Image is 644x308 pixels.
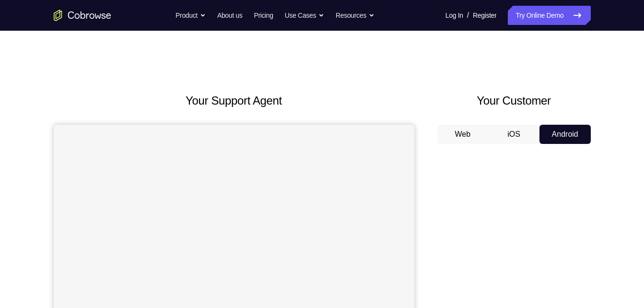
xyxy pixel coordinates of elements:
a: Pricing [254,6,273,25]
button: iOS [488,125,539,144]
h2: Your Customer [437,92,591,109]
button: Web [437,125,489,144]
button: Product [176,6,206,25]
span: / [467,10,469,21]
a: Log In [445,6,463,25]
a: About us [217,6,242,25]
button: Android [539,125,591,144]
a: Register [473,6,496,25]
button: Resources [336,6,375,25]
button: Use Cases [285,6,324,25]
a: Try Online Demo [508,6,590,25]
h2: Your Support Agent [54,92,414,109]
a: Go to the home page [54,10,111,21]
